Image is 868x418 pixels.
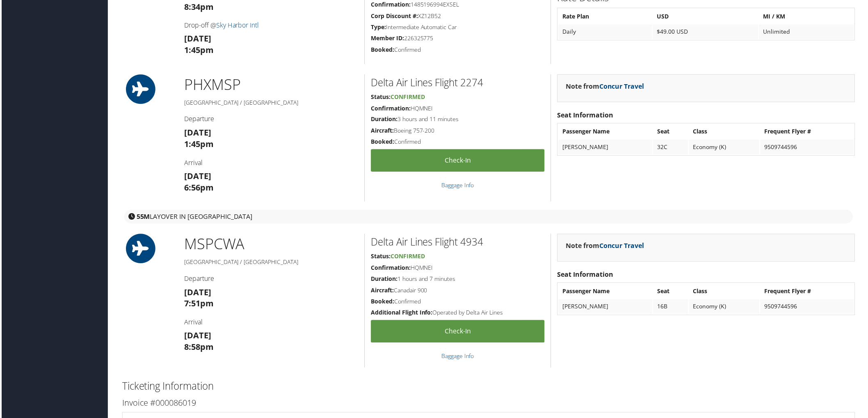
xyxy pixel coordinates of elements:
[371,23,545,32] h5: Intermediate Automatic Car
[654,301,689,315] td: 16B
[371,0,545,9] h5: 1485196994EXSEL
[183,331,210,342] strong: [DATE]
[183,343,213,354] strong: 8:58pm
[371,310,545,318] h5: Operated by Delta Air Lines
[690,301,761,315] td: Economy (K)
[371,138,545,147] h5: Confirmed
[654,25,760,39] td: $49.00 USD
[215,21,258,30] a: Sky Harbor Intl
[183,159,358,168] h4: Arrival
[371,265,411,273] strong: Confirmation:
[371,287,545,296] h5: Canadair 900
[121,381,857,395] h2: Ticketing Information
[371,127,545,136] h5: Boeing 757-200
[183,1,213,12] strong: 8:34pm
[654,140,689,155] td: 32C
[135,213,149,222] strong: 55M
[371,150,545,172] a: Check-in
[123,211,855,225] div: layover in [GEOGRAPHIC_DATA]
[559,301,653,315] td: [PERSON_NAME]
[183,259,358,267] h5: [GEOGRAPHIC_DATA] / [GEOGRAPHIC_DATA]
[371,322,545,344] a: Check-in
[183,21,358,30] h4: Drop-off @
[371,12,418,20] strong: Corp Discount #:
[371,116,545,124] h5: 3 hours and 11 minutes
[183,183,213,194] strong: 6:56pm
[183,235,358,255] h1: MSP CWA
[441,354,474,361] a: Baggage Info
[391,93,425,101] span: Confirmed
[371,93,391,101] strong: Status:
[559,125,653,140] th: Passenger Name
[371,76,545,90] h2: Delta Air Lines Flight 2274
[371,46,394,54] strong: Booked:
[183,319,358,328] h4: Arrival
[371,299,394,306] strong: Booked:
[559,140,653,155] td: [PERSON_NAME]
[183,299,213,310] strong: 7:51pm
[559,9,653,24] th: Rate Plan
[371,265,545,273] h5: HQMNEI
[559,25,653,39] td: Daily
[371,138,394,146] strong: Booked:
[371,276,397,284] strong: Duration:
[121,399,857,411] h3: Invoice #000086019
[371,276,545,284] h5: 1 hours and 7 minutes
[558,111,614,120] strong: Seat Information
[690,140,761,155] td: Economy (K)
[183,128,210,139] strong: [DATE]
[762,125,856,140] th: Frequent Flyer #
[371,287,394,295] strong: Aircraft:
[762,140,856,155] td: 9509744596
[761,25,856,39] td: Unlimited
[371,46,545,54] h5: Confirmed
[371,253,391,261] strong: Status:
[371,299,545,307] h5: Confirmed
[654,9,760,24] th: USD
[371,310,433,318] strong: Additional Flight Info:
[371,105,545,113] h5: HQMNEI
[183,288,210,299] strong: [DATE]
[654,285,689,300] th: Seat
[371,236,545,250] h2: Delta Air Lines Flight 4934
[183,33,210,44] strong: [DATE]
[762,285,856,300] th: Frequent Flyer #
[558,271,614,280] strong: Seat Information
[654,125,689,140] th: Seat
[371,116,397,124] strong: Duration:
[600,82,645,91] a: Concur Travel
[183,171,210,182] strong: [DATE]
[566,82,645,91] strong: Note from
[371,0,411,8] strong: Confirmation:
[183,99,358,107] h5: [GEOGRAPHIC_DATA] / [GEOGRAPHIC_DATA]
[441,182,474,190] a: Baggage Info
[690,285,761,300] th: Class
[183,45,213,56] strong: 1:45pm
[391,253,425,261] span: Confirmed
[559,285,653,300] th: Passenger Name
[371,12,545,20] h5: XZ12B52
[600,242,645,251] a: Concur Travel
[371,34,404,42] strong: Member ID:
[761,9,856,24] th: MI / KM
[566,242,645,251] strong: Note from
[183,275,358,284] h4: Departure
[762,301,856,315] td: 9509744596
[183,115,358,124] h4: Departure
[371,127,394,135] strong: Aircraft:
[371,34,545,43] h5: 226325775
[371,105,411,113] strong: Confirmation:
[183,75,358,95] h1: PHX MSP
[690,125,761,140] th: Class
[183,139,213,150] strong: 1:45pm
[371,23,386,31] strong: Type:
